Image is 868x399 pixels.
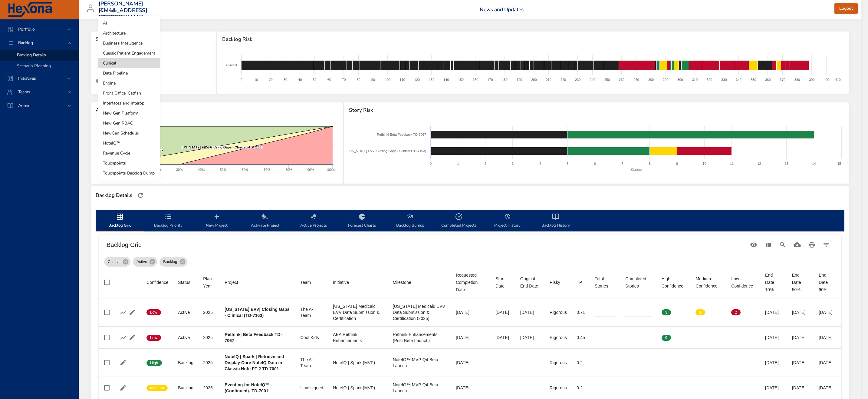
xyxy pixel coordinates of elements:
li: Front Office: Catfish [98,88,160,98]
li: Touchpoints [98,158,160,168]
li: Revenue Cycle [98,148,160,158]
li: New Gen RBAC [98,118,160,128]
li: NewGen Scheduler [98,128,160,138]
li: Clinical [98,58,160,68]
li: Touchpoints Backlog Dump [98,168,160,178]
li: Architecture [98,28,160,38]
li: Interfaces and Interop [98,98,160,108]
li: Business Intelligence [98,38,160,48]
li: Engine [98,78,160,88]
li: New Gen Platform [98,108,160,118]
li: NoteIQ™ [98,138,160,148]
li: Data Pipeline [98,68,160,78]
li: Classic Patient Engagement [98,48,160,58]
li: AI [98,18,160,28]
